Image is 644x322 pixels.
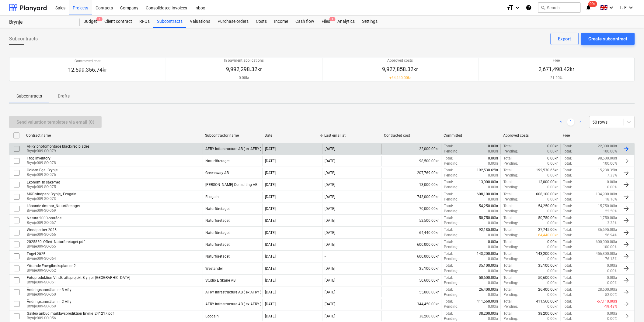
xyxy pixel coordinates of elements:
[589,35,628,43] div: Create subcontract
[563,269,572,274] p: Total :
[503,221,518,226] p: Pending :
[206,254,230,259] div: Naturföretaget
[325,218,336,223] div: [DATE]
[503,192,513,197] p: Total :
[503,215,513,221] p: Total :
[503,256,518,262] p: Pending :
[614,293,644,322] iframe: Chat Widget
[214,15,252,28] a: Purchase orders
[444,269,458,274] p: Pending :
[444,245,458,250] p: Pending :
[325,147,336,151] div: [DATE]
[563,227,572,232] p: Total :
[27,244,85,249] p: Brynje009-SO-065
[444,209,458,214] p: Pending :
[265,171,276,175] div: [DATE]
[479,275,498,280] p: 50,600.00kr
[563,197,572,202] p: Total :
[444,251,453,256] p: Total :
[488,280,498,286] p: 0.00kr
[596,239,618,245] p: 600,000.00kr
[598,144,618,149] p: 22,000.00kr
[503,197,518,202] p: Pending :
[329,17,336,21] span: 1
[607,180,618,185] p: 0.00kr
[265,195,276,199] div: [DATE]
[27,172,57,177] p: Brynje009-SO-076
[477,192,498,197] p: 608,100.00kr
[539,75,575,80] p: 21.20%
[563,149,572,154] p: Total :
[206,242,230,247] div: Naturföretaget
[563,275,572,280] p: Total :
[488,269,498,274] p: 0.00kr
[444,192,453,197] p: Total :
[548,149,558,154] p: 0.00kr
[503,161,518,166] p: Pending :
[563,256,572,262] p: Total :
[444,256,458,262] p: Pending :
[539,58,575,63] p: Free
[503,204,513,209] p: Total :
[153,15,186,28] div: Subcontracts
[503,275,513,280] p: Total :
[101,15,136,28] a: Client contract
[503,227,513,232] p: Total :
[503,269,518,274] p: Pending :
[382,58,418,63] p: Approved costs
[600,215,618,221] p: 1,750.00kr
[503,185,518,190] p: Pending :
[381,239,441,250] div: 600,000.00kr
[265,147,276,151] div: [DATE]
[598,227,618,232] p: 36,695.00kr
[334,15,358,28] a: Analytics
[382,66,418,73] p: 9,927,858.32kr
[136,15,153,28] a: RFQs
[265,254,276,259] div: [DATE]
[265,242,276,247] div: [DATE]
[503,209,518,214] p: Pending :
[381,204,441,214] div: 70,000.00kr
[325,159,336,163] div: [DATE]
[488,233,498,238] p: 0.00kr
[488,173,498,178] p: 0.00kr
[536,168,558,173] p: 192,530.65kr
[503,287,513,292] p: Total :
[444,215,453,221] p: Total :
[605,209,618,214] p: 22.50%
[381,275,441,286] div: 50,600.00kr
[358,15,381,28] div: Settings
[541,5,546,10] span: search
[382,75,418,80] p: + 64,440.00kr
[224,58,264,63] p: In payment applications
[68,59,107,64] p: Contracted cost
[503,233,518,238] p: Pending :
[9,35,38,43] span: Subcontracts
[444,173,458,178] p: Pending :
[538,263,558,268] p: 35,100.00kr
[265,218,276,223] div: [DATE]
[325,278,336,283] div: [DATE]
[607,173,618,178] p: 7.33%
[265,207,276,211] div: [DATE]
[563,221,572,226] p: Total :
[548,156,558,161] p: 0.00kr
[607,269,618,274] p: 0.00%
[608,4,615,11] i: keyboard_arrow_down
[325,195,336,199] div: [DATE]
[607,263,618,268] p: 0.00kr
[27,196,76,201] p: Brynje009-SO-073
[206,290,262,294] div: AFRY Infrastructure AB ( ex AFRY )
[607,280,618,286] p: 0.00%
[252,15,270,28] div: Costs
[444,233,458,238] p: Pending :
[603,149,618,154] p: 100.00%
[589,1,597,7] span: 99+
[488,149,498,154] p: 0.00kr
[488,256,498,262] p: 0.00kr
[206,207,230,211] div: Naturföretaget
[444,239,453,245] p: Total :
[265,159,276,163] div: [DATE]
[548,161,558,166] p: 0.00kr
